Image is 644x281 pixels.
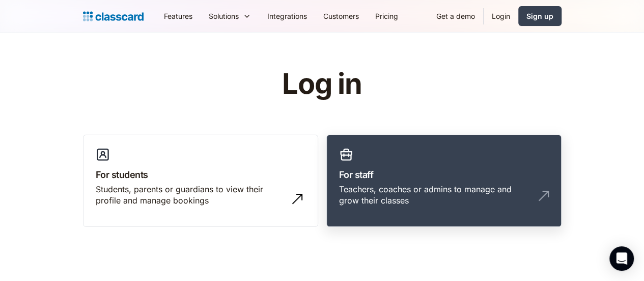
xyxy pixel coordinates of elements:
h1: Log in [160,68,484,100]
a: For studentsStudents, parents or guardians to view their profile and manage bookings [83,135,318,227]
div: Open Intercom Messenger [609,246,634,271]
a: Integrations [259,5,315,28]
a: Customers [315,5,367,28]
a: Login [484,5,518,28]
a: Logo [83,9,144,23]
a: Get a demo [428,5,483,28]
a: Features [156,5,201,28]
div: Teachers, coaches or admins to manage and grow their classes [339,184,528,207]
a: Pricing [367,5,406,28]
h3: For students [96,168,305,182]
div: Students, parents or guardians to view their profile and manage bookings [96,184,285,207]
div: Solutions [201,5,259,28]
h3: For staff [339,168,549,182]
div: Sign up [526,11,553,21]
div: Solutions [209,11,239,21]
a: Sign up [518,6,562,26]
a: For staffTeachers, coaches or admins to manage and grow their classes [326,135,562,227]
